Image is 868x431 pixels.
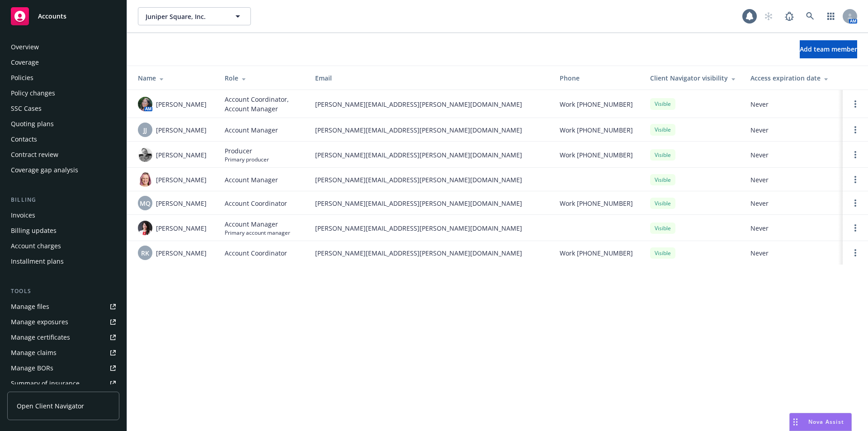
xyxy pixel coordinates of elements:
[7,40,119,54] a: Overview
[650,247,675,259] div: Visible
[789,413,852,431] button: Nova Assist
[315,248,545,258] span: [PERSON_NAME][EMAIL_ADDRESS][PERSON_NAME][DOMAIN_NAME]
[750,99,835,109] span: Never
[140,199,151,208] span: MQ
[7,195,119,204] div: Billing
[750,175,835,185] span: Never
[850,198,861,208] a: Open options
[7,147,119,162] a: Contract review
[138,97,152,111] img: photo
[800,40,857,58] button: Add team member
[7,330,119,345] a: Manage certificates
[225,73,301,83] div: Role
[7,315,119,329] span: Manage exposures
[801,7,819,25] a: Search
[156,199,207,208] span: [PERSON_NAME]
[560,73,636,83] div: Phone
[560,150,633,160] span: Work [PHONE_NUMBER]
[650,174,675,185] div: Visible
[17,401,84,411] span: Open Client Navigator
[650,149,675,161] div: Visible
[750,199,835,208] span: Never
[850,247,861,258] a: Open options
[560,99,633,109] span: Work [PHONE_NUMBER]
[156,248,207,258] span: [PERSON_NAME]
[800,45,857,53] span: Add team member
[790,413,801,431] div: Drag to move
[315,99,545,109] span: [PERSON_NAME][EMAIL_ADDRESS][PERSON_NAME][DOMAIN_NAME]
[650,223,675,234] div: Visible
[750,73,835,83] div: Access expiration date
[11,315,68,329] div: Manage exposures
[225,248,287,258] span: Account Coordinator
[7,4,119,29] a: Accounts
[11,299,49,314] div: Manage files
[156,150,207,160] span: [PERSON_NAME]
[225,146,269,156] span: Producer
[11,330,70,345] div: Manage certificates
[315,223,545,233] span: [PERSON_NAME][EMAIL_ADDRESS][PERSON_NAME][DOMAIN_NAME]
[11,223,57,238] div: Billing updates
[11,147,58,162] div: Contract review
[11,208,35,223] div: Invoices
[7,208,119,223] a: Invoices
[7,71,119,85] a: Policies
[750,248,835,258] span: Never
[138,7,251,25] button: Juniper Square, Inc.
[11,346,57,360] div: Manage claims
[225,95,301,114] span: Account Coordinator, Account Manager
[7,376,119,391] a: Summary of insurance
[156,223,207,233] span: [PERSON_NAME]
[7,254,119,269] a: Installment plans
[759,7,778,25] a: Start snowing
[560,125,633,135] span: Work [PHONE_NUMBER]
[11,132,37,147] div: Contacts
[315,150,545,160] span: [PERSON_NAME][EMAIL_ADDRESS][PERSON_NAME][DOMAIN_NAME]
[225,175,278,185] span: Account Manager
[138,221,152,235] img: photo
[650,198,675,209] div: Visible
[146,12,224,21] span: Juniper Square, Inc.
[138,172,152,187] img: photo
[7,101,119,116] a: SSC Cases
[850,223,861,233] a: Open options
[225,156,269,163] span: Primary producer
[650,124,675,135] div: Visible
[11,376,80,391] div: Summary of insurance
[650,98,675,109] div: Visible
[560,199,633,208] span: Work [PHONE_NUMBER]
[850,99,861,109] a: Open options
[7,117,119,131] a: Quoting plans
[7,163,119,177] a: Coverage gap analysis
[11,40,39,54] div: Overview
[7,239,119,253] a: Account charges
[225,199,287,208] span: Account Coordinator
[7,299,119,314] a: Manage files
[7,223,119,238] a: Billing updates
[650,73,736,83] div: Client Navigator visibility
[750,125,835,135] span: Never
[11,239,61,253] div: Account charges
[11,254,64,269] div: Installment plans
[11,86,55,100] div: Policy changes
[7,55,119,70] a: Coverage
[822,7,840,25] a: Switch app
[560,248,633,258] span: Work [PHONE_NUMBER]
[315,125,545,135] span: [PERSON_NAME][EMAIL_ADDRESS][PERSON_NAME][DOMAIN_NAME]
[780,7,798,25] a: Report a Bug
[750,223,835,233] span: Never
[11,55,39,70] div: Coverage
[7,86,119,100] a: Policy changes
[7,361,119,375] a: Manage BORs
[38,13,66,20] span: Accounts
[225,125,278,135] span: Account Manager
[7,132,119,147] a: Contacts
[141,248,149,258] span: RK
[11,71,33,85] div: Policies
[850,174,861,185] a: Open options
[315,73,545,83] div: Email
[11,117,54,131] div: Quoting plans
[156,175,207,185] span: [PERSON_NAME]
[138,147,152,162] img: photo
[850,149,861,160] a: Open options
